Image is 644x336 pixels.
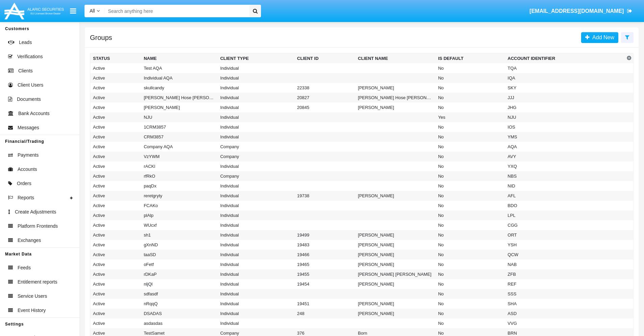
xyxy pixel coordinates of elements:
[90,181,141,191] td: Active
[435,318,505,328] td: No
[141,201,217,210] td: FCAKo
[90,73,141,83] td: Active
[18,152,39,159] span: Payments
[217,181,294,191] td: Individual
[90,53,141,64] th: Status
[355,260,435,269] td: [PERSON_NAME]
[90,142,141,152] td: Active
[294,269,355,279] td: 19455
[217,142,294,152] td: Company
[435,83,505,93] td: No
[435,53,505,64] th: Is Default
[505,318,625,328] td: VVG
[141,230,217,240] td: sh1
[141,240,217,250] td: gXnND
[18,110,50,117] span: Bank Accounts
[505,103,625,112] td: JHG
[217,279,294,289] td: Individual
[217,309,294,318] td: Individual
[141,171,217,181] td: rfRkO
[355,230,435,240] td: [PERSON_NAME]
[90,201,141,210] td: Active
[141,122,217,132] td: 1CRM3857
[435,230,505,240] td: No
[217,93,294,103] td: Individual
[294,103,355,112] td: 20845
[217,161,294,171] td: Individual
[17,180,31,187] span: Orders
[529,8,624,14] span: [EMAIL_ADDRESS][DOMAIN_NAME]
[141,191,217,201] td: reretgryty
[105,5,247,17] input: Search
[435,142,505,152] td: No
[294,191,355,201] td: 19738
[90,269,141,279] td: Active
[505,132,625,142] td: YMS
[355,309,435,318] td: [PERSON_NAME]
[355,269,435,279] td: [PERSON_NAME] [PERSON_NAME]
[90,230,141,240] td: Active
[355,93,435,103] td: [PERSON_NAME] Hose [PERSON_NAME]
[294,299,355,309] td: 19451
[435,260,505,269] td: No
[90,289,141,299] td: Active
[435,152,505,161] td: No
[141,112,217,122] td: NJU
[435,250,505,260] td: No
[217,240,294,250] td: Individual
[141,318,217,328] td: asdasdas
[505,260,625,269] td: NAB
[90,240,141,250] td: Active
[217,250,294,260] td: Individual
[90,8,95,14] span: All
[17,96,41,103] span: Documents
[217,132,294,142] td: Individual
[217,63,294,73] td: Individual
[435,201,505,210] td: No
[141,152,217,161] td: VzYWM
[15,208,56,216] span: Create Adjustments
[217,318,294,328] td: Individual
[90,83,141,93] td: Active
[90,279,141,289] td: Active
[294,83,355,93] td: 22338
[581,32,618,43] a: Add New
[355,191,435,201] td: [PERSON_NAME]
[355,83,435,93] td: [PERSON_NAME]
[435,289,505,299] td: No
[141,73,217,83] td: Individual AQA
[90,250,141,260] td: Active
[505,210,625,220] td: LPL
[18,223,58,230] span: Platform Frontends
[90,220,141,230] td: Active
[505,289,625,299] td: SSS
[85,7,105,15] a: All
[526,2,636,21] a: [EMAIL_ADDRESS][DOMAIN_NAME]
[90,35,112,40] h5: Groups
[505,201,625,210] td: BDO
[435,240,505,250] td: No
[294,93,355,103] td: 20827
[217,191,294,201] td: Individual
[355,53,435,64] th: Client Name
[435,63,505,73] td: No
[505,122,625,132] td: IOS
[294,53,355,64] th: Client ID
[90,171,141,181] td: Active
[217,112,294,122] td: Individual
[435,279,505,289] td: No
[217,122,294,132] td: Individual
[90,191,141,201] td: Active
[294,250,355,260] td: 19466
[435,122,505,132] td: No
[505,63,625,73] td: TQA
[90,103,141,112] td: Active
[435,299,505,309] td: No
[217,83,294,93] td: Individual
[141,93,217,103] td: [PERSON_NAME] Hose [PERSON_NAME]
[18,264,31,271] span: Feeds
[435,132,505,142] td: No
[217,269,294,279] td: Individual
[217,73,294,83] td: Individual
[505,220,625,230] td: CGG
